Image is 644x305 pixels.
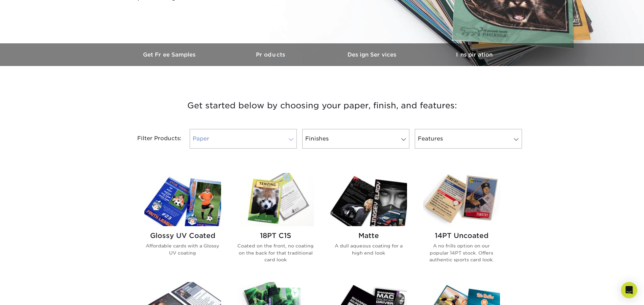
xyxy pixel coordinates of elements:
[237,173,314,274] a: 18PT C1S Trading Cards 18PT C1S Coated on the front, no coating on the back for that traditional ...
[415,129,522,149] a: Features
[237,173,314,226] img: 18PT C1S Trading Cards
[119,51,221,58] h3: Get Free Samples
[237,232,314,240] h2: 18PT C1S
[424,43,525,66] a: Inspiration
[144,232,221,240] h2: Glossy UV Coated
[322,43,424,66] a: Design Services
[423,232,500,240] h2: 14PT Uncoated
[221,43,322,66] a: Products
[119,129,187,149] div: Filter Products:
[221,51,322,58] h3: Products
[237,242,314,263] p: Coated on the front, no coating on the back for that traditional card look
[190,129,297,149] a: Paper
[144,173,221,226] img: Glossy UV Coated Trading Cards
[423,173,500,274] a: 14PT Uncoated Trading Cards 14PT Uncoated A no frills option on our popular 14PT stock. Offers au...
[302,129,409,149] a: Finishes
[119,43,221,66] a: Get Free Samples
[144,173,221,274] a: Glossy UV Coated Trading Cards Glossy UV Coated Affordable cards with a Glossy UV coating
[124,90,520,121] h3: Get started below by choosing your paper, finish, and features:
[330,173,407,274] a: Matte Trading Cards Matte A dull aqueous coating for a high end look
[144,242,221,256] p: Affordable cards with a Glossy UV coating
[330,232,407,240] h2: Matte
[423,173,500,226] img: 14PT Uncoated Trading Cards
[621,282,637,298] div: Open Intercom Messenger
[330,242,407,256] p: A dull aqueous coating for a high end look
[330,173,407,226] img: Matte Trading Cards
[322,51,424,58] h3: Design Services
[423,242,500,263] p: A no frills option on our popular 14PT stock. Offers authentic sports card look.
[424,51,525,58] h3: Inspiration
